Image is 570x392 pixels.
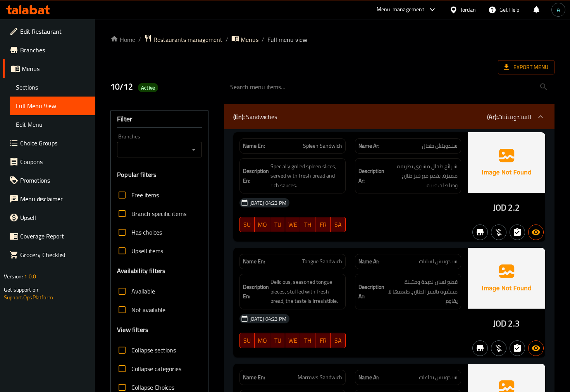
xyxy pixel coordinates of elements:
[131,305,165,314] span: Not available
[239,333,255,348] button: SU
[243,166,269,185] strong: Description En:
[243,282,269,301] strong: Description En:
[491,224,506,240] button: Purchased item
[285,333,300,348] button: WE
[110,81,214,93] h2: 10/12
[20,27,89,36] span: Edit Restaurant
[386,162,458,190] span: شرائح طحال مشوي بطريقة مميزة، يقدم مع خبز طازج وصلصات غنية.
[24,271,36,281] span: 1.0.0
[110,35,555,45] nav: breadcrumb
[493,200,506,215] span: JOD
[472,224,488,240] button: Not branch specific item
[273,335,282,346] span: TU
[270,162,342,190] span: Specially grilled spleen slices, served with fresh bread and rich sauces.
[493,316,506,331] span: JOD
[472,340,488,356] button: Not branch specific item
[267,35,307,44] span: Full menu view
[22,64,89,73] span: Menus
[258,335,267,346] span: MO
[3,227,95,245] a: Coverage Report
[241,35,258,44] span: Menus
[508,316,519,331] span: 2.3
[4,292,53,302] a: Support.OpsPlatform
[358,373,379,382] strong: Name Ar:
[557,5,560,14] span: A
[510,340,525,356] button: Not has choices
[138,35,141,44] li: /
[3,22,95,41] a: Edit Restaurant
[131,383,174,392] span: Collapse Choices
[231,35,258,45] a: Menus
[3,208,95,227] a: Upsell
[20,213,89,222] span: Upsell
[3,190,95,208] a: Menu disclaimer
[3,134,95,152] a: Choice Groups
[4,271,23,281] span: Version:
[3,59,95,78] a: Menus
[20,231,89,241] span: Coverage Report
[233,111,245,123] b: (En):
[508,200,519,215] span: 2.2
[358,166,384,185] strong: Description Ar:
[273,219,282,230] span: TU
[131,190,159,200] span: Free items
[4,285,40,295] span: Get support on:
[110,35,135,44] a: Home
[117,111,201,128] div: Filter
[303,219,312,230] span: TH
[3,41,95,59] a: Branches
[3,171,95,190] a: Promotions
[331,333,346,348] button: SA
[498,60,555,74] span: Export Menu
[419,373,458,382] span: سندويتش نخاعات
[131,228,162,237] span: Has choices
[243,219,252,230] span: SU
[20,138,89,148] span: Choice Groups
[233,112,277,121] p: Sandwiches
[303,142,342,150] span: Spleen Sandwich
[419,257,458,266] span: سندويتش لسانات
[243,257,265,266] strong: Name En:
[358,142,379,150] strong: Name Ar:
[188,144,199,155] button: Open
[255,333,270,348] button: MO
[288,335,297,346] span: WE
[20,250,89,259] span: Grocery Checklist
[258,219,267,230] span: MO
[422,142,458,150] span: سندويتش طحال
[20,45,89,55] span: Branches
[3,152,95,171] a: Coupons
[224,77,555,97] input: search
[144,35,222,45] a: Restaurants management
[319,219,327,230] span: FR
[468,248,545,308] img: Ae5nvW7+0k+MAAAAAElFTkSuQmCC
[331,217,346,232] button: SA
[303,335,312,346] span: TH
[315,333,331,348] button: FR
[10,115,95,134] a: Edit Menu
[117,266,165,275] h3: Availability filters
[300,333,315,348] button: TH
[491,340,506,356] button: Purchased item
[315,217,331,232] button: FR
[528,340,544,356] button: Available
[10,78,95,97] a: Sections
[243,335,252,346] span: SU
[131,364,181,373] span: Collapse categories
[270,217,285,232] button: TU
[298,373,342,382] span: Marrows Sandwich
[386,277,458,306] span: قطع لسان لذيذة ومتبلة، محشوة بالخبز الطازج، طعمها لا يقاوم.
[288,219,297,230] span: WE
[3,245,95,264] a: Grocery Checklist
[20,176,89,185] span: Promotions
[20,157,89,166] span: Coupons
[20,194,89,204] span: Menu disclaimer
[487,112,531,121] p: الستدويتشات
[131,209,186,218] span: Branch specific items
[334,219,343,230] span: SA
[358,257,379,266] strong: Name Ar:
[487,111,498,123] b: (Ar):
[131,287,155,296] span: Available
[504,62,548,72] span: Export Menu
[262,35,264,44] li: /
